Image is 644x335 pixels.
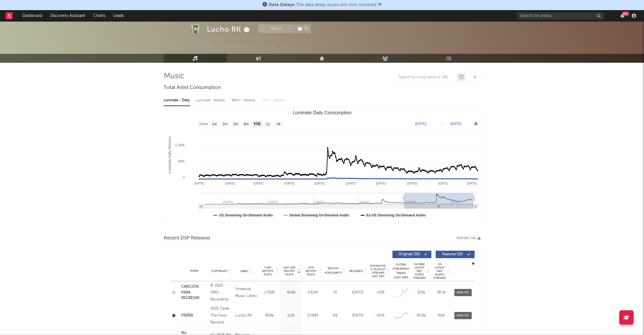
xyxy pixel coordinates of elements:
[282,290,301,296] div: 404k
[451,122,462,126] text: [DATE]
[269,3,294,7] span: Data Delays
[284,182,294,185] text: [DATE]
[292,110,352,115] text: Luminate Daily Consumption
[378,3,382,7] span: Dismiss
[233,122,238,126] text: 3m
[260,313,279,319] div: 868k
[457,237,481,240] button: Export CSV
[415,122,426,126] text: [DATE]
[244,122,249,126] text: 6m
[232,96,256,105] div: BMAT - Weekly
[294,24,311,33] button: (1)
[207,35,292,42] div: [GEOGRAPHIC_DATA] | [PERSON_NAME]
[441,41,456,45] span: 1021
[392,251,431,258] button: Originals(30)
[181,313,208,319] a: PREÑÁ
[413,262,426,280] span: Global Latest Day Audio Streams
[276,122,280,126] text: All
[260,290,279,296] div: 2.05M
[303,266,319,276] span: ATD Spotify Plays
[438,182,448,185] text: [DATE]
[441,26,463,30] span: 105.941
[294,24,311,33] span: ( 1 )
[271,53,292,60] span: Benchmark
[199,122,208,126] text: Zoom
[370,264,386,278] span: Estimated % Playlist Streams Last Day
[413,313,430,319] div: 91.8k
[439,253,466,256] span: Features ( 19 )
[348,290,367,296] div: [DATE]
[207,24,251,34] div: Lucho RK
[401,49,463,53] span: 3.490.548 Monthly Listeners
[219,213,273,217] text: US Streaming On-Demand Audio
[262,52,296,60] a: Benchmark
[441,122,444,126] text: →
[441,34,461,37] span: 38.100
[376,182,386,185] text: [DATE]
[175,143,185,147] text: 1 000k
[517,12,604,20] input: Search for artists
[370,290,390,296] div: ~ 10 %
[396,75,457,80] input: Search by song name or URL
[243,52,260,60] button: (1)
[164,96,190,105] div: Luminate - Daily
[401,34,421,37] span: 95.100
[289,213,349,217] text: Global Streaming On-Demand Audio
[436,251,475,258] button: Features(19)
[240,269,248,273] span: Label
[194,182,204,185] text: [DATE]
[178,159,185,163] text: 500k
[210,282,232,303] div: © 2025 UMG Recordings, Inc.
[346,182,356,185] text: [DATE]
[235,312,257,319] div: Lucho RK.
[196,96,226,105] div: Luminate - Weekly
[181,269,208,273] div: Name
[280,43,291,51] button: Edit
[370,313,390,319] div: ~ 50 %
[212,122,217,126] text: 1w
[282,266,297,276] span: Last Day Spotify Plays
[349,269,363,273] span: Released
[253,182,263,185] text: [DATE]
[243,52,260,60] span: ( 1 )
[401,26,422,30] span: 87.456
[207,52,243,60] button: Track
[266,122,270,126] text: 1y
[315,182,325,185] text: [DATE]
[325,313,345,319] div: 69
[211,269,228,273] span: Copyright
[348,313,367,319] div: [DATE]
[433,262,447,280] span: US Latest Day Audio Streams
[366,213,426,217] text: Ex-US Streaming On-Demand Audio
[235,286,257,300] div: Universal Music Latino
[46,10,89,22] a: Discovery Assistant
[183,176,184,179] text: 0
[222,122,227,126] text: 1m
[181,284,208,301] a: CANCIÓN PARA REGRESAR
[260,266,275,276] span: 7 Day Spotify Plays
[620,14,624,18] button: 99+
[164,108,480,223] svg: Luminate Daily Consumption
[433,313,450,319] div: N/A
[210,305,232,326] div: 2025 Taste The Floor Records
[18,10,46,22] a: Dashboard
[407,182,417,185] text: [DATE]
[164,235,210,242] span: Recent DSP Releases
[303,290,322,296] div: 2.61M
[396,253,423,256] span: Originals ( 30 )
[258,24,294,33] button: Track
[168,136,172,173] text: Luminate Daily Streams
[325,267,342,275] span: Spotify Popularity
[303,313,322,319] div: 5.08M
[413,290,430,296] div: 325k
[253,122,260,126] text: YTD
[89,10,109,22] a: Charts
[401,41,413,45] span: 44
[299,52,326,60] button: Summary
[622,12,629,16] div: 99 +
[109,10,128,22] a: Leads
[164,84,221,91] span: Total Artist Consumption
[269,3,376,7] span: : The data delay issues are now resolved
